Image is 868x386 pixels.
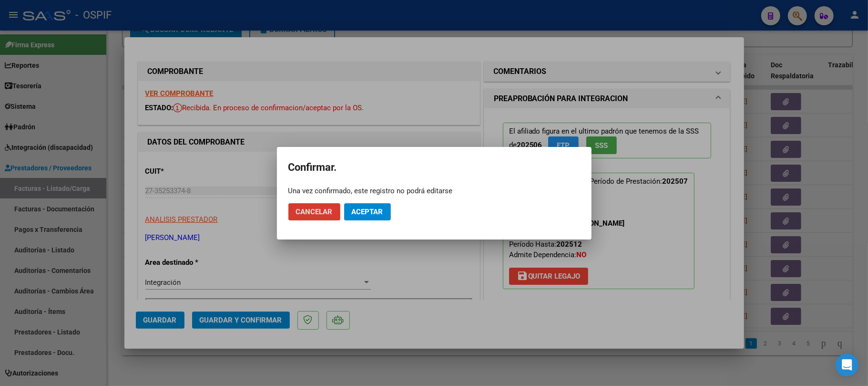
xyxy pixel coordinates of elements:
h2: Confirmar. [288,158,580,177]
div: Una vez confirmado, este registro no podrá editarse [288,186,580,196]
span: Aceptar [352,208,383,216]
span: Cancelar [296,208,333,216]
div: Open Intercom Messenger [836,354,858,376]
button: Cancelar [288,203,340,220]
button: Aceptar [344,203,391,220]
